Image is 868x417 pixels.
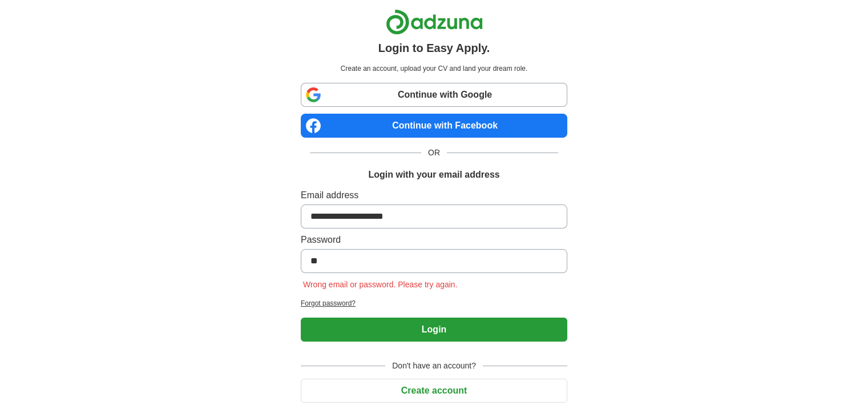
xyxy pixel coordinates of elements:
[301,379,567,403] button: Create account
[385,360,483,372] span: Don't have an account?
[301,233,567,247] label: Password
[301,280,460,289] span: Wrong email or password. Please try again.
[301,386,567,395] a: Create account
[301,114,567,138] a: Continue with Facebook
[301,83,567,107] a: Continue with Google
[386,9,483,35] img: Adzuna logo
[301,189,567,202] label: Email address
[303,63,565,74] p: Create an account, upload your CV and land your dream role.
[301,298,567,308] a: Forgot password?
[378,39,490,57] h1: Login to Easy Apply.
[368,168,499,182] h1: Login with your email address
[301,318,567,342] button: Login
[421,147,447,159] span: OR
